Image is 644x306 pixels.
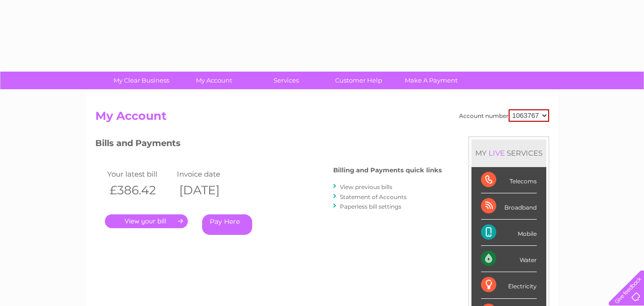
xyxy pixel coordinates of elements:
[481,167,537,193] div: Telecoms
[481,193,537,220] div: Broadband
[340,193,407,200] a: Statement of Accounts
[481,272,537,298] div: Electricity
[487,148,507,158] div: LIVE
[105,214,188,228] a: .
[319,72,398,89] a: Customer Help
[202,214,252,235] a: Pay Here
[340,203,401,210] a: Paperless bill settings
[174,72,253,89] a: My Account
[174,180,244,200] th: [DATE]
[247,72,326,89] a: Services
[95,109,549,127] h2: My Account
[481,220,537,246] div: Mobile
[105,168,174,180] td: Your latest bill
[471,139,546,167] div: MY SERVICES
[481,246,537,272] div: Water
[340,183,392,190] a: View previous bills
[392,72,470,89] a: Make A Payment
[102,72,181,89] a: My Clear Business
[95,137,442,153] h3: Bills and Payments
[459,109,549,122] div: Account number
[105,180,174,200] th: £386.42
[174,168,244,180] td: Invoice date
[333,167,442,174] h4: Billing and Payments quick links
